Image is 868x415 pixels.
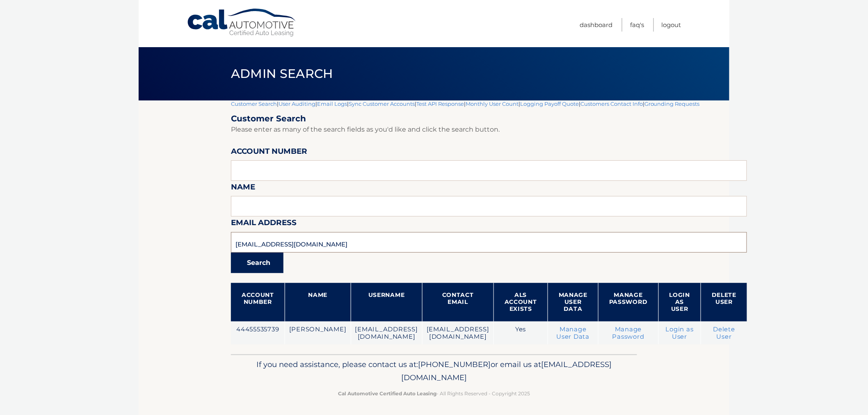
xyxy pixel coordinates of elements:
th: Manage Password [598,283,659,322]
th: Account Number [231,283,285,322]
label: Email Address [231,217,297,232]
span: [PHONE_NUMBER] [418,360,491,369]
th: Name [285,283,351,322]
label: Account Number [231,145,307,160]
td: [EMAIL_ADDRESS][DOMAIN_NAME] [351,322,422,345]
span: Admin Search [231,66,333,81]
a: Logout [662,18,681,32]
a: Manage User Data [557,326,590,340]
a: Test API Response [416,100,464,107]
div: | | | | | | | | [231,100,747,354]
th: Login as User [658,283,701,322]
td: [EMAIL_ADDRESS][DOMAIN_NAME] [422,322,493,345]
span: [EMAIL_ADDRESS][DOMAIN_NAME] [401,360,612,382]
a: Monthly User Count [466,100,519,107]
p: - All Rights Reserved - Copyright 2025 [236,389,632,398]
strong: Cal Automotive Certified Auto Leasing [338,390,436,397]
label: Name [231,181,255,196]
th: Contact Email [422,283,493,322]
a: Grounding Requests [644,100,700,107]
a: Logging Payoff Quote [520,100,579,107]
td: Yes [494,322,548,345]
th: Manage User Data [548,283,598,322]
p: Please enter as many of the search fields as you'd like and click the search button. [231,124,747,135]
p: If you need assistance, please contact us at: or email us at [236,358,632,384]
button: Search [231,253,283,273]
h2: Customer Search [231,114,747,124]
td: 44455535739 [231,322,285,345]
a: Delete User [713,326,736,340]
a: Login as User [666,326,694,340]
th: Delete User [701,283,747,322]
a: User Auditing [279,100,315,107]
a: Sync Customer Accounts [349,100,415,107]
a: Customer Search [231,100,277,107]
td: [PERSON_NAME] [285,322,351,345]
a: Customers Contact Info [580,100,643,107]
a: Manage Password [612,326,644,340]
a: FAQ's [630,18,644,32]
a: Dashboard [580,18,612,32]
a: Cal Automotive [187,8,297,37]
th: Username [351,283,422,322]
a: Email Logs [317,100,347,107]
th: ALS Account Exists [494,283,548,322]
